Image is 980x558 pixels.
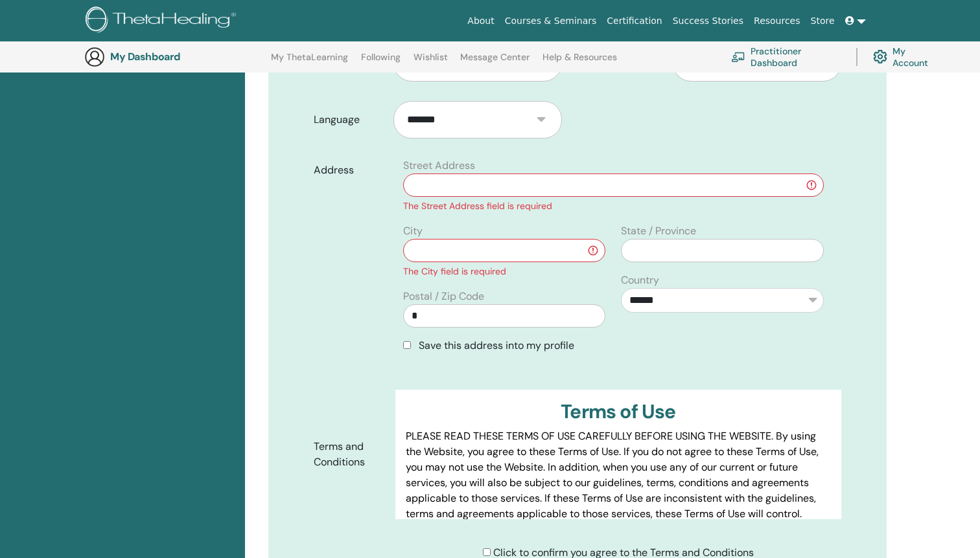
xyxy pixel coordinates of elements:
label: Language [304,107,393,132]
a: Following [361,52,401,73]
h3: Terms of Use [406,400,831,423]
label: City [403,223,423,239]
a: Courses & Seminars [500,9,602,33]
a: Store [806,9,840,33]
a: Wishlist [414,52,448,73]
a: My Account [873,43,939,71]
a: About [462,9,499,33]
label: Address [304,158,395,183]
img: chalkboard-teacher.svg [731,52,745,62]
a: Practitioner Dashboard [731,43,841,71]
label: Postal / Zip Code [403,289,484,304]
label: Country [621,273,659,288]
h3: My Dashboard [110,50,240,63]
a: My ThetaLearning [271,52,348,73]
a: Success Stories [668,9,749,33]
div: The Street Address field is required [403,199,824,213]
a: Help & Resources [542,52,617,73]
p: PLEASE READ THESE TERMS OF USE CAREFULLY BEFORE USING THE WEBSITE. By using the Website, you agre... [406,429,831,522]
label: State / Province [621,223,696,239]
a: Resources [749,9,806,33]
div: The City field is required [403,265,606,278]
img: logo.png [86,6,240,36]
span: Save this address into my profile [419,339,574,352]
img: cog.svg [873,47,887,67]
img: generic-user-icon.jpg [84,47,105,67]
a: Certification [601,9,667,33]
label: Terms and Conditions [304,434,395,474]
a: Message Center [460,52,530,73]
label: Street Address [403,158,475,173]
